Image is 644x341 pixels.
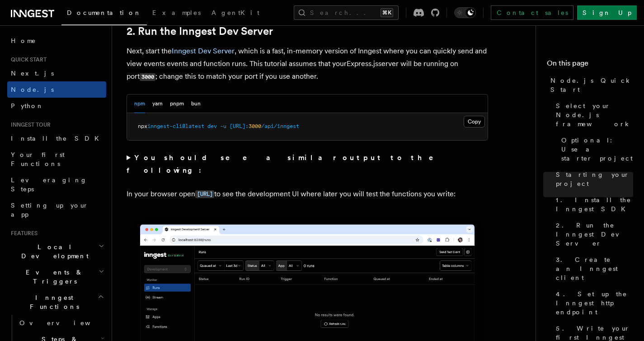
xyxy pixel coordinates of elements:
[11,36,36,45] span: Home
[552,166,633,192] a: Starting your project
[191,95,201,113] button: bun
[7,56,47,63] span: Quick start
[552,217,633,251] a: 2. Run the Inngest Dev Server
[381,8,393,17] kbd: ⌘K
[552,98,633,132] a: Select your Node.js framework
[127,153,446,175] strong: You should see a similar output to the following:
[61,3,147,25] a: Documentation
[147,3,206,24] a: Examples
[7,230,38,237] span: Features
[7,121,51,128] span: Inngest tour
[552,286,633,320] a: 4. Set up the Inngest http endpoint
[7,264,106,289] button: Events & Triggers
[152,95,163,113] button: yarn
[547,72,633,98] a: Node.js Quick Start
[556,221,633,248] span: 2. Run the Inngest Dev Server
[195,190,214,198] code: [URL]
[134,95,145,113] button: npm
[16,315,106,331] a: Overview
[454,7,476,18] button: Toggle dark mode
[11,151,65,167] span: Your first Functions
[147,123,204,129] span: inngest-cli@latest
[7,172,106,197] a: Leveraging Steps
[11,135,104,142] span: Install the SDK
[7,33,106,49] a: Home
[206,3,265,24] a: AgentKit
[7,242,99,260] span: Local Development
[552,192,633,217] a: 1. Install the Inngest SDK
[7,268,99,286] span: Events & Triggers
[11,102,44,109] span: Python
[556,289,633,317] span: 4. Set up the Inngest http endpoint
[207,123,217,129] span: dev
[7,147,106,172] a: Your first Functions
[220,123,226,129] span: -u
[556,195,633,213] span: 1. Install the Inngest SDK
[550,76,633,94] span: Node.js Quick Start
[172,47,235,55] a: Inngest Dev Server
[127,188,488,201] p: In your browser open to see the development UI where later you will test the functions you write:
[127,25,273,38] a: 2. Run the Inngest Dev Server
[7,65,106,81] a: Next.js
[7,239,106,264] button: Local Development
[558,132,633,166] a: Optional: Use a starter project
[249,123,261,129] span: 3000
[152,9,201,16] span: Examples
[7,293,98,311] span: Inngest Functions
[556,255,633,282] span: 3. Create an Inngest client
[11,70,54,77] span: Next.js
[552,251,633,286] a: 3. Create an Inngest client
[230,123,249,129] span: [URL]:
[7,81,106,98] a: Node.js
[170,95,184,113] button: pnpm
[127,45,488,83] p: Next, start the , which is a fast, in-memory version of Inngest where you can quickly send and vi...
[556,101,633,128] span: Select your Node.js framework
[140,73,155,81] code: 3000
[11,202,89,218] span: Setting up your app
[19,319,113,327] span: Overview
[261,123,299,129] span: /api/inngest
[11,86,54,93] span: Node.js
[556,170,633,188] span: Starting your project
[547,58,633,72] h4: On this page
[294,5,399,20] button: Search...⌘K
[561,136,633,163] span: Optional: Use a starter project
[7,130,106,147] a: Install the SDK
[7,289,106,315] button: Inngest Functions
[212,9,259,16] span: AgentKit
[577,5,637,20] a: Sign Up
[195,189,214,198] a: [URL]
[7,98,106,114] a: Python
[11,176,87,193] span: Leveraging Steps
[138,123,147,129] span: npx
[491,5,573,20] a: Contact sales
[67,9,141,16] span: Documentation
[7,197,106,223] a: Setting up your app
[127,152,488,177] summary: You should see a similar output to the following:
[464,116,485,128] button: Copy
